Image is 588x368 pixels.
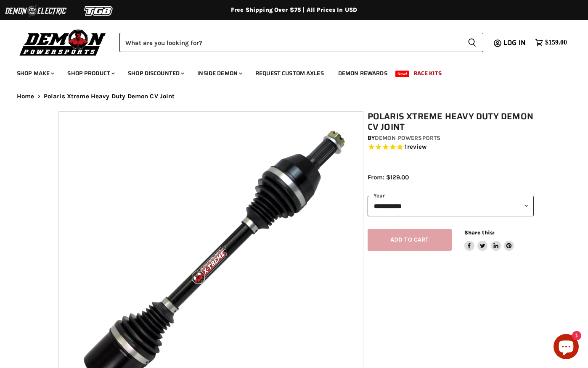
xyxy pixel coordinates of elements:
span: Polaris Xtreme Heavy Duty Demon CV Joint [44,93,175,100]
a: Demon Rewards [332,65,394,82]
img: Demon Electric Logo 2 [4,3,67,19]
a: Inside Demon [191,65,247,82]
a: Log in [500,39,531,47]
h1: Polaris Xtreme Heavy Duty Demon CV Joint [368,111,534,132]
inbox-online-store-chat: Shopify online store chat [551,334,581,361]
span: Share this: [464,229,495,236]
a: $159.00 [531,37,571,49]
a: Shop Product [61,65,120,82]
span: From: $129.00 [368,173,409,181]
a: Shop Make [11,65,59,82]
form: Product [119,33,483,52]
span: New! [395,71,410,77]
a: Request Custom Axles [249,65,330,82]
span: Log in [503,37,526,48]
div: by [368,134,534,143]
span: $159.00 [545,39,567,47]
input: Search [119,33,461,52]
a: Demon Powersports [375,134,440,142]
img: Demon Powersports [17,27,109,57]
a: Home [17,93,34,100]
span: Rated 5.0 out of 5 stars 1 reviews [368,143,534,152]
button: Search [461,33,483,52]
img: TGB Logo 2 [67,3,130,19]
a: Shop Discounted [122,65,189,82]
select: year [368,196,534,216]
ul: Main menu [11,61,565,82]
a: Race Kits [407,65,448,82]
aside: Share this: [464,229,514,251]
span: review [407,143,427,151]
span: 1 reviews [405,143,426,151]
